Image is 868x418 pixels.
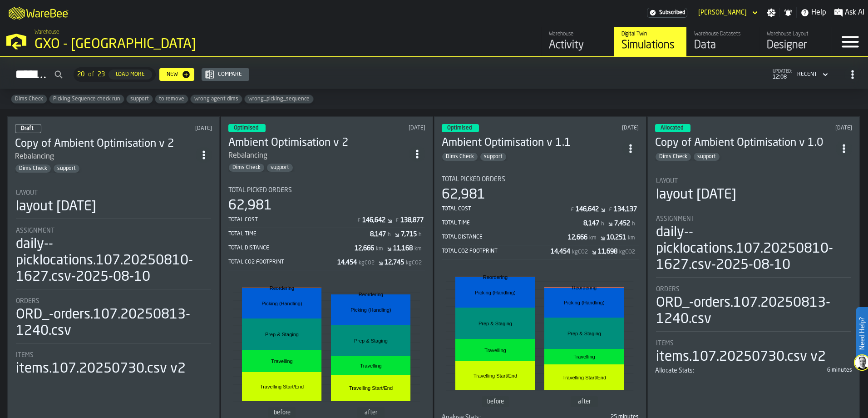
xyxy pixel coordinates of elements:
[686,27,759,56] a: link-to-/wh/i/ae0cd702-8cb1-4091-b3be-0aee77957c79/data
[127,96,153,102] span: support
[601,221,604,227] span: h
[656,154,691,160] span: Dims Check
[832,27,868,56] label: button-toggle-Menu
[228,217,355,223] div: Total Cost
[16,189,211,219] div: stat-Layout
[655,367,694,374] div: Title
[656,178,851,207] div: stat-Layout
[659,10,685,16] span: Subscribed
[228,187,425,194] div: Title
[656,215,851,223] div: Title
[797,7,830,18] label: button-toggle-Help
[163,71,182,78] div: New
[759,27,832,56] a: link-to-/wh/i/ae0cd702-8cb1-4091-b3be-0aee77957c79/designer
[857,308,867,359] label: Need Help?
[274,409,291,416] text: before
[191,96,242,102] span: wrong agent dims
[401,231,417,238] div: Stat Value
[88,71,94,78] span: of
[811,7,826,18] span: Help
[571,207,574,213] span: £
[656,286,680,293] span: Orders
[49,96,124,102] span: Picking Sequence check run
[393,245,413,252] div: Stat Value
[228,259,337,265] div: Total CO2 Footprint
[656,215,695,223] span: Assignment
[655,124,690,132] div: status-3 2
[112,71,148,78] div: Load More
[15,165,51,172] span: Dims Check
[797,71,817,78] div: DropdownMenuValue-4
[767,31,824,37] div: Warehouse Layout
[647,8,687,18] div: Menu Subscription
[551,248,570,255] div: Stat Value
[442,136,622,150] h3: Ambient Optimisation v 1.1
[15,180,212,379] section: card-SimulationDashboardCard-draft
[54,165,79,172] span: support
[560,125,639,131] div: Updated: 14/08/2025, 14:20:09 Created: 14/08/2025, 00:19:03
[16,352,211,359] div: Title
[773,69,792,74] span: updated:
[419,232,422,238] span: h
[108,70,152,80] button: button-Load More
[655,367,852,374] div: stat-Allocate Stats:
[487,398,504,405] text: before
[614,27,686,56] a: link-to-/wh/i/ae0cd702-8cb1-4091-b3be-0aee77957c79/simulations
[619,249,635,255] span: kgCO2
[35,36,280,53] div: GXO - [GEOGRAPHIC_DATA]
[656,178,678,185] span: Layout
[656,224,851,274] div: daily--picklocations.107.20250810-1627.csv-2025-08-10
[549,31,607,37] div: Warehouse
[694,38,752,53] div: Data
[16,298,39,305] span: Orders
[442,176,639,259] div: stat-Total Picked Orders
[16,189,38,197] span: Layout
[442,176,639,183] div: Title
[35,29,59,35] span: Warehouse
[267,164,293,171] span: support
[655,367,694,374] span: Allocate Stats:
[245,96,313,102] span: wrong_picking_sequence
[442,206,569,212] div: Total Cost
[698,9,747,16] div: DropdownMenuValue-Kzysztof Malecki
[442,187,485,203] div: 62,981
[628,235,635,241] span: km
[228,198,272,214] div: 62,981
[794,69,830,80] div: DropdownMenuValue-4
[607,234,626,241] div: Stat Value
[656,215,851,278] div: stat-Assignment
[228,136,409,150] h3: Ambient Optimisation v 2
[780,8,796,17] label: button-toggle-Notifications
[357,218,360,224] span: £
[228,231,370,237] div: Total Time
[228,245,355,251] div: Total Distance
[578,398,591,405] text: after
[15,137,196,151] h3: Copy of Ambient Optimisation v 2
[442,176,505,183] span: Total Picked Orders
[15,151,54,162] div: Rebalancing
[549,38,607,53] div: Activity
[614,206,637,213] div: Stat Value
[656,286,851,293] div: Title
[98,71,105,78] span: 23
[400,217,424,224] div: Stat Value
[442,154,478,160] span: Dims Check
[16,298,211,343] div: stat-Orders
[16,227,211,234] div: Title
[845,7,864,18] span: Ask AI
[16,236,211,285] div: daily--picklocations.107.20250810-1627.csv-2025-08-10
[388,232,391,238] span: h
[656,340,851,347] div: Title
[694,31,752,37] div: Warehouse Datasets
[21,126,34,131] span: Draft
[656,286,851,332] div: stat-Orders
[656,178,851,185] div: Title
[16,298,211,305] div: Title
[442,234,568,240] div: Total Distance
[572,249,588,255] span: kgCO2
[70,67,159,82] div: ButtonLoadMore-Load More-Prev-First-Last
[583,220,599,227] div: Stat Value
[229,164,264,171] span: Dims Check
